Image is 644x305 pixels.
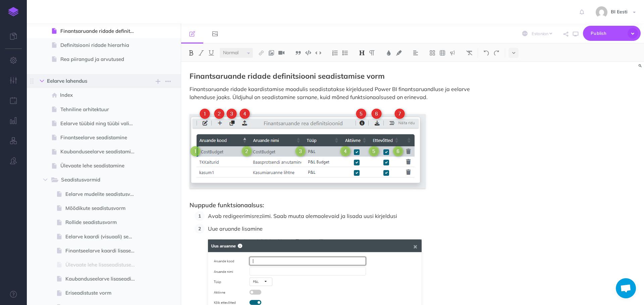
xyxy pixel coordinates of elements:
[190,71,385,81] strong: Finantsaruande ridade definitsiooni seadistamise vorm
[65,204,141,212] span: Mõõdikute seadistusvorm
[278,50,284,56] img: Add video button
[616,278,636,298] a: Open chat
[60,41,141,49] span: Definitsiooni ridade hierarhia
[65,233,141,241] span: Eelarve kaardi (visuaali) seadistusvorm
[591,28,624,39] span: Publish
[386,50,392,56] img: Text color button
[65,261,141,269] span: Ülevaate lehe lisaseadistused (json)
[190,202,497,209] h3: Nuppude funktsionaalsus:
[483,50,489,56] img: Undo
[61,176,130,184] span: Seadistusvormid
[305,50,311,55] img: Code block button
[449,50,455,56] img: Callout dropdown menu button
[342,50,348,56] img: Unordered list button
[60,91,141,99] span: Index
[190,85,497,101] p: Finantsaruande ridade kaardistamise moodulis seadistatakse kirjeldused Power BI finantsaruandluse...
[188,50,194,56] img: Bold button
[332,50,338,56] img: Ordered list button
[439,50,445,56] img: Create table button
[60,148,141,156] span: Kaubanduseelarve seadistamine
[198,50,204,56] img: Italic button
[60,55,141,63] span: Rea piirangud ja arvutused
[65,190,141,198] span: Eelarve mudelite seadistusvorm
[258,50,264,56] img: Link button
[60,134,141,142] span: Finantseelarve seadistamine
[369,50,375,56] img: Paragraph button
[190,107,426,188] img: ELvhGTVF0fDV5D5tG0hV.png
[268,50,274,56] img: Add image button
[208,224,497,234] p: Uue aruande lisamine
[208,211,497,221] p: Avab redigeerimisreziimi. Saab muuta olemaolevaid ja lisada uusi kirjeldusi
[65,218,141,226] span: Rollide seadistusvorm
[208,50,214,56] img: Underline button
[493,50,499,56] img: Redo
[60,105,141,113] span: Tehniline arhitektuur
[60,120,141,128] span: Eelarve tüübid ning tüübi valiku kriteeriumid
[359,50,365,56] img: Headings dropdown button
[60,27,141,35] span: Finantsaruande ridade definitsioonid
[295,50,301,56] img: Blockquote button
[60,162,141,170] span: Ülevaate lehe seadistamine
[315,50,321,55] img: Inline code button
[8,7,18,16] img: logo-mark.svg
[596,6,607,18] img: 9862dc5e82047a4d9ba6d08c04ce6da6.jpg
[466,50,472,56] img: Clear styles button
[65,289,141,297] span: Eriseadistuste vorm
[607,9,631,15] span: BI Eesti
[65,247,141,255] span: Finantseelarve kaardi lisaseadistused (json)
[583,26,641,41] button: Publish
[47,77,132,85] span: Eelarve lahendus
[413,50,419,56] img: Alignment dropdown menu button
[65,275,141,283] span: Kaubanduseelarve lisaseadistused (json)
[396,50,402,56] img: Text background color button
